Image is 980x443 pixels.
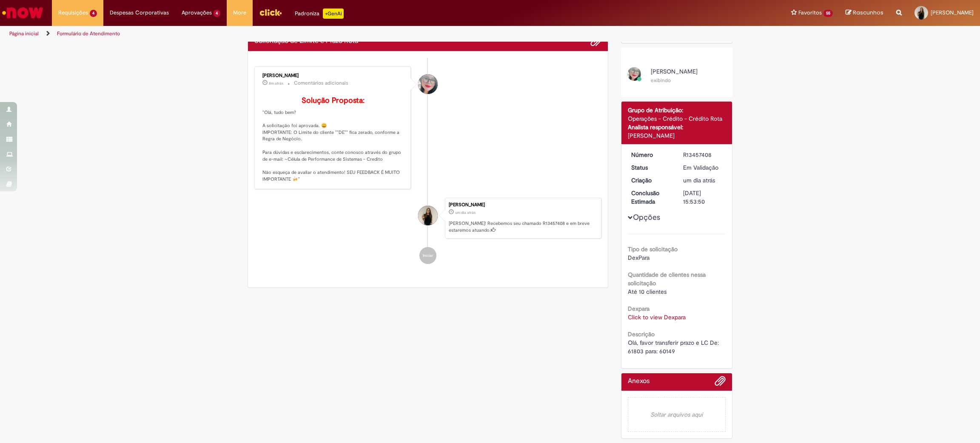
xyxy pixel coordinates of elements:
[823,10,833,17] span: 55
[262,97,404,183] p: "Olá, tudo bem? A solicitação foi aprovada. 😀 IMPORTANTE: O Limite do cliente ""DE"" fica zerado,...
[683,151,723,159] div: R13457408
[110,9,169,17] span: Despesas Corporativas
[418,206,438,225] div: Natali Fernanda Garcia Alonso
[214,10,221,17] span: 4
[1,4,45,21] img: ServiceNow
[628,397,726,432] em: Soltar arquivos aqui
[651,77,671,84] small: exibindo
[628,131,726,140] div: [PERSON_NAME]
[683,163,723,172] div: Em Validação
[628,106,726,114] div: Grupo de Atribuição:
[628,313,686,321] a: Click to view Dexpara
[233,9,246,17] span: More
[683,176,723,185] div: 28/08/2025 11:53:46
[853,9,883,17] span: Rascunhos
[683,176,715,184] time: 28/08/2025 11:53:46
[590,36,601,47] button: Adicionar anexos
[418,74,438,94] div: undefined Online
[846,9,883,17] a: Rascunhos
[628,330,655,338] b: Descrição
[683,176,715,184] span: um dia atrás
[182,9,212,17] span: Aprovações
[798,9,822,17] span: Favoritos
[254,198,601,239] li: Natali Fernanda Garcia Alonso
[651,68,698,75] span: [PERSON_NAME]
[628,123,726,131] div: Analista responsável:
[931,9,974,16] span: [PERSON_NAME]
[628,114,726,123] div: Operações - Crédito - Crédito Rota
[455,210,476,215] time: 28/08/2025 11:53:46
[628,378,650,385] h2: Anexos
[455,210,476,215] span: um dia atrás
[269,81,283,86] time: 29/08/2025 14:03:55
[625,176,677,185] dt: Criação
[715,375,726,391] button: Adicionar anexos
[323,9,344,19] p: +GenAi
[262,73,404,78] div: [PERSON_NAME]
[628,288,667,295] span: Até 10 clientes
[254,58,601,273] ul: Histórico de tíquete
[90,10,97,17] span: 4
[57,30,120,37] a: Formulário de Atendimento
[254,37,358,45] h2: Solicitação de Limite e Prazo Rota Histórico de tíquete
[628,271,706,287] b: Quantidade de clientes nessa solicitação
[625,151,677,159] dt: Número
[628,254,650,261] span: DexPara
[683,189,723,206] div: [DATE] 15:53:50
[625,189,677,206] dt: Conclusão Estimada
[269,81,283,86] span: 8m atrás
[628,305,650,312] b: Dexpara
[9,30,39,37] a: Página inicial
[449,220,597,233] p: [PERSON_NAME]! Recebemos seu chamado R13457408 e em breve estaremos atuando.
[58,9,88,17] span: Requisições
[628,245,678,253] b: Tipo de solicitação
[259,6,282,19] img: click_logo_yellow_360x200.png
[625,163,677,172] dt: Status
[628,339,721,355] span: Olá, favor transferir prazo e LC De: 61803 para: 60149
[295,9,344,19] div: Padroniza
[294,80,348,87] small: Comentários adicionais
[302,96,365,105] b: Solução Proposta:
[449,202,597,207] div: [PERSON_NAME]
[6,26,647,42] ul: Trilhas de página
